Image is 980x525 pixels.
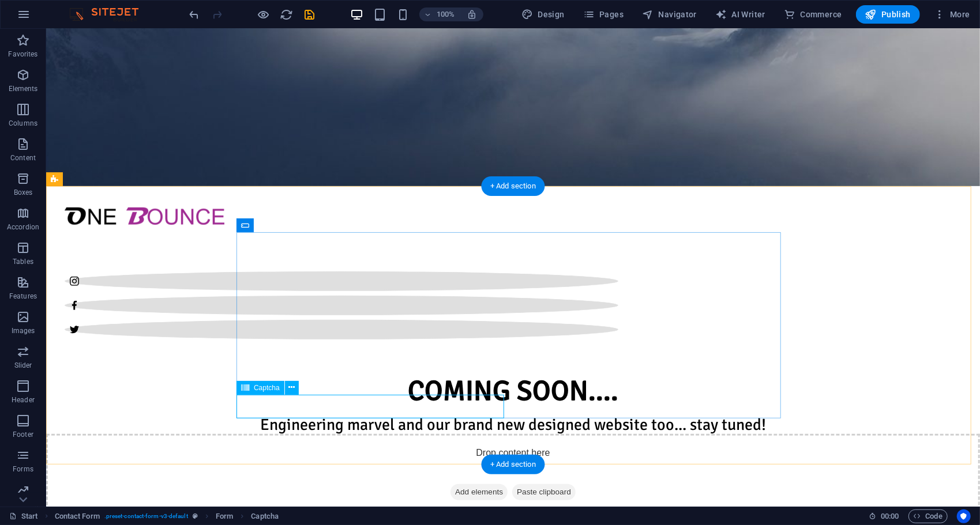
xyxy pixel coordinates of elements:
[303,7,317,21] button: save
[908,509,948,523] button: Code
[13,430,33,439] p: Footer
[437,7,455,21] h6: 100%
[216,509,233,523] span: Click to select. Double-click to edit
[251,509,279,523] span: Click to select. Double-click to edit
[517,5,569,24] button: Design
[517,5,569,24] div: Design (Ctrl+Alt+Y)
[711,5,770,24] button: AI Writer
[881,509,899,523] span: 00 00
[779,5,847,24] button: Commerce
[55,509,279,523] nav: breadcrumb
[642,9,697,20] span: Navigator
[466,455,530,471] span: Paste clipboard
[9,292,37,301] p: Features
[7,222,39,232] p: Accordion
[193,513,198,519] i: This element is a customizable preset
[13,464,33,474] p: Forms
[637,5,701,24] button: Navigator
[957,509,971,523] button: Usercentrics
[869,509,899,523] h6: Session time
[419,7,460,21] button: 100%
[188,8,201,21] i: Undo: Change style (Ctrl+Z)
[579,5,628,24] button: Pages
[934,9,970,20] span: More
[10,153,36,163] p: Content
[187,7,201,21] button: undo
[404,455,461,471] span: Add elements
[280,8,294,21] i: Reload page
[856,5,920,24] button: Publish
[481,176,545,196] div: + Add section
[9,84,38,93] p: Elements
[12,395,35,405] p: Header
[784,9,842,20] span: Commerce
[467,9,477,20] i: On resize automatically adjust zoom level to fit chosen device.
[9,509,38,523] a: Click to cancel selection. Double-click to open Pages
[914,509,943,523] span: Code
[55,509,100,523] span: Click to select. Double-click to edit
[280,7,294,21] button: reload
[8,50,37,59] p: Favorites
[104,509,188,523] span: . preset-contact-form-v3-default
[715,9,765,20] span: AI Writer
[889,512,891,520] span: :
[14,361,32,370] p: Slider
[303,8,317,21] i: Save (Ctrl+S)
[865,9,911,20] span: Publish
[12,326,35,335] p: Images
[583,9,624,20] span: Pages
[66,7,153,21] img: Editor Logo
[521,9,565,20] span: Design
[13,257,33,266] p: Tables
[254,384,280,391] span: Captcha
[481,455,545,474] div: + Add section
[9,119,37,128] p: Columns
[14,188,33,197] p: Boxes
[929,5,975,24] button: More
